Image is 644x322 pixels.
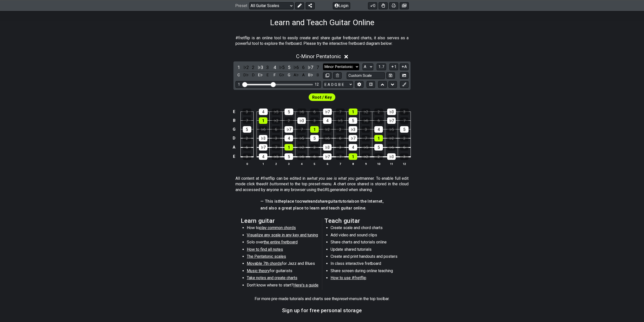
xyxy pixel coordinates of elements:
div: 7 [361,135,370,141]
button: Store user defined scale [386,72,395,79]
div: toggle scale degree [300,64,307,71]
div: 5 [285,109,293,115]
div: ♭7 [323,153,332,160]
span: play common chords [259,225,296,230]
th: 8 [347,161,359,166]
h3: Sign up for free personal storage [282,308,362,313]
button: Copy [323,72,332,79]
div: toggle scale degree [257,64,264,71]
div: 1 [374,135,383,141]
th: 6 [321,161,334,166]
div: 6 [272,126,280,133]
div: 7 [272,144,280,151]
div: ♭6 [297,153,306,160]
td: G [231,125,237,134]
div: toggle scale degree [314,64,321,71]
div: 1 [259,117,267,124]
div: 1 [310,126,319,133]
button: Edit Tuning [355,81,364,88]
div: toggle pitch class [278,72,285,79]
button: 1..7 [377,63,386,70]
th: 3 [283,161,295,166]
div: ♭6 [297,109,306,115]
span: Visualize any scale in any key and tuning [247,233,318,237]
div: ♭6 [361,117,370,124]
h2: Teach guitar [325,218,403,224]
p: #fretflip is an online tool to easily create and share guitar fretboard charts, it also serves as... [235,35,409,47]
div: Visible fret range [235,81,321,88]
span: How to find all notes [247,247,283,252]
div: ♭2 [361,153,370,160]
div: ♭5 [387,126,396,133]
div: 6 [243,144,251,151]
th: 1 [257,161,270,166]
div: toggle pitch class [235,72,242,79]
div: toggle scale degree [307,64,314,71]
td: D [231,134,237,143]
div: 3 [361,126,370,133]
div: 6 [400,144,409,151]
div: 4 [259,153,267,160]
div: 1 [349,109,357,115]
div: toggle pitch class [286,72,292,79]
li: Create and print handouts and posters [331,254,402,261]
div: ♭7 [349,135,357,141]
span: the entire fretboard [264,240,298,244]
li: for Jazz and Blues [247,261,318,268]
div: 2 [285,117,293,124]
div: ♭7 [323,109,332,115]
em: edit button [262,182,281,186]
div: 6 [310,109,319,115]
div: toggle scale degree [264,64,271,71]
button: Toggle horizontal chord view [367,81,375,88]
button: Move down [388,81,397,88]
button: Create image [400,2,409,9]
button: Login [333,2,350,9]
th: 10 [372,161,385,166]
div: 4 [285,135,293,141]
em: the [278,199,284,204]
td: E [231,152,237,161]
div: 5 [243,126,251,133]
h4: and also a great place to learn and teach guitar online. [260,205,384,211]
div: 2 [374,109,383,115]
div: 4 [349,144,357,151]
div: 3 [243,109,251,115]
div: 5 [285,153,293,160]
div: 1 [238,82,240,87]
th: 2 [270,161,283,166]
div: ♭7 [387,117,396,124]
span: The Pentatonic scales [247,254,286,259]
div: ♭3 [349,126,357,133]
div: toggle scale degree [250,64,256,71]
div: 1 [349,153,357,160]
em: share [318,199,328,204]
div: 12 [315,82,319,87]
td: B [231,116,237,125]
div: toggle scale degree [278,64,285,71]
div: toggle scale degree [293,64,299,71]
div: ♭3 [297,117,306,124]
h2: Learn guitar [241,218,319,224]
button: Delete [333,72,342,79]
h1: Learn and Teach Guitar Online [270,18,374,27]
li: for guitarists [247,268,318,275]
p: For more pre-made tutorials and charts see the in the top toolbar. [255,296,389,302]
select: Tuning [323,81,353,88]
div: ♭3 [323,144,332,151]
button: Move up [378,81,387,88]
div: ♭3 [387,109,396,115]
div: 3 [272,135,280,141]
div: 5 [374,144,383,151]
span: How to use #fretflip [331,275,366,280]
div: ♭5 [336,117,344,124]
div: toggle pitch class [271,72,278,79]
li: Add video and sound clips [331,232,402,239]
div: 2 [243,135,251,141]
em: create [299,199,310,204]
td: E [231,108,237,116]
div: 2 [400,135,409,141]
em: what you see is what you get [309,176,361,181]
div: 6 [310,153,319,160]
div: 3 [400,153,409,160]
